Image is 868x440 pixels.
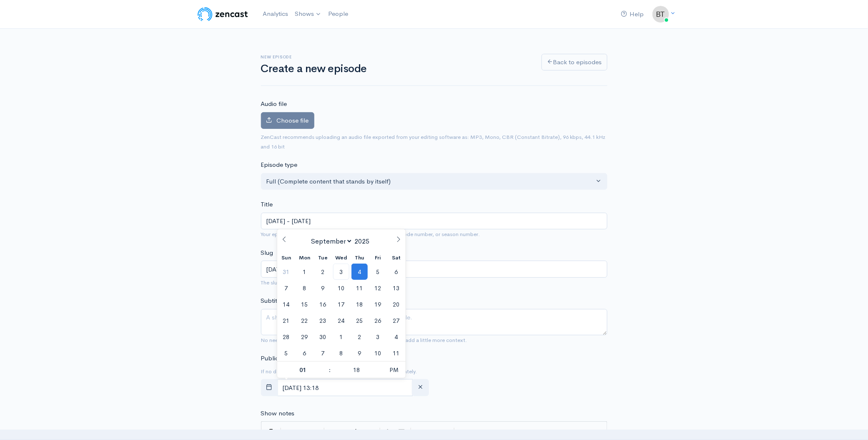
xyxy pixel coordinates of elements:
[388,264,404,280] span: September 6, 2025
[277,255,296,261] span: Sun
[261,261,607,278] input: title-of-episode
[266,425,278,438] button: Insert Show Notes Template
[309,426,321,439] button: Heading
[278,280,294,296] span: September 7, 2025
[261,160,298,170] label: Episode type
[315,280,331,296] span: September 9, 2025
[457,426,470,439] button: Markdown Guide
[296,345,313,361] span: October 6, 2025
[439,426,452,439] button: Toggle Fullscreen
[382,362,405,378] span: Click to toggle
[388,329,404,345] span: October 4, 2025
[351,255,369,261] span: Thu
[296,329,313,345] span: September 29, 2025
[278,345,294,361] span: October 5, 2025
[291,5,325,23] a: Shows
[261,133,606,150] small: ZenCast recommends uploading an audio file exported from your editing software as: MP3, Mono, CBR...
[261,409,295,418] label: Show notes
[370,345,386,361] span: October 10, 2025
[315,296,331,312] span: September 16, 2025
[261,354,333,363] label: Publication date and time
[329,362,331,378] span: :
[351,296,368,312] span: September 18, 2025
[388,280,404,296] span: September 13, 2025
[333,345,349,361] span: October 8, 2025
[278,312,294,329] span: September 21, 2025
[296,312,313,329] span: September 22, 2025
[370,296,386,312] span: September 19, 2025
[352,426,365,439] button: Numbered List
[261,55,532,59] h6: New episode
[542,54,607,71] a: Back to episodes
[261,379,278,396] button: toggle
[296,255,314,261] span: Mon
[370,312,386,329] span: September 26, 2025
[278,329,294,345] span: September 28, 2025
[333,264,349,280] span: September 3, 2025
[365,426,377,439] button: Insert Horizontal Line
[315,345,331,361] span: October 7, 2025
[261,63,532,75] h1: Create a new episode
[370,280,386,296] span: September 12, 2025
[331,362,382,378] input: Minute
[325,5,351,23] a: People
[396,426,408,439] button: Insert Image
[618,5,647,23] a: Help
[315,312,331,329] span: September 23, 2025
[388,296,404,312] span: September 20, 2025
[332,255,351,261] span: Wed
[315,329,331,345] span: September 30, 2025
[380,428,381,437] i: |
[652,6,669,23] img: ...
[278,296,294,312] span: September 14, 2025
[277,362,329,378] input: Hour
[340,426,352,439] button: Generic List
[412,379,429,396] button: clear
[261,248,273,258] label: Slug
[426,426,439,439] button: Toggle Side by Side
[351,264,368,280] span: September 4, 2025
[284,426,296,439] button: Bold
[353,237,375,246] input: Year
[296,264,313,280] span: September 1, 2025
[388,312,404,329] span: September 27, 2025
[266,177,595,186] div: Full (Complete content that stands by itself)
[351,312,368,329] span: September 25, 2025
[333,296,349,312] span: September 17, 2025
[454,428,455,437] i: |
[351,280,368,296] span: September 11, 2025
[261,296,283,306] label: Subtitle
[414,426,426,439] button: Toggle Preview
[261,213,607,230] input: What is the episode's title?
[278,264,294,280] span: August 31, 2025
[307,236,353,246] select: Month
[296,426,309,439] button: Italic
[277,116,309,124] span: Choose file
[296,280,313,296] span: September 8, 2025
[315,264,331,280] span: September 2, 2025
[327,426,340,439] button: Quote
[196,6,249,23] img: ZenCast Logo
[387,255,406,261] span: Sat
[261,173,607,190] button: Full (Complete content that stands by itself)
[351,345,368,361] span: October 9, 2025
[314,255,332,261] span: Tue
[259,5,291,23] a: Analytics
[369,255,387,261] span: Fri
[333,280,349,296] span: September 10, 2025
[261,368,417,375] small: If no date is selected, the episode will be published immediately.
[370,264,386,280] span: September 5, 2025
[333,329,349,345] span: October 1, 2025
[261,337,467,344] small: No need to repeat the main title of the episode, it's best to add a little more context.
[281,428,281,437] i: |
[261,279,376,286] small: The slug will be used in the URL for the episode.
[333,312,349,329] span: September 24, 2025
[261,231,480,238] small: Your episode title should include your podcast title, episode number, or season number.
[296,296,313,312] span: September 15, 2025
[388,345,404,361] span: October 11, 2025
[411,428,411,437] i: |
[261,99,287,109] label: Audio file
[383,426,396,439] button: Create Link
[324,428,325,437] i: |
[351,329,368,345] span: October 2, 2025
